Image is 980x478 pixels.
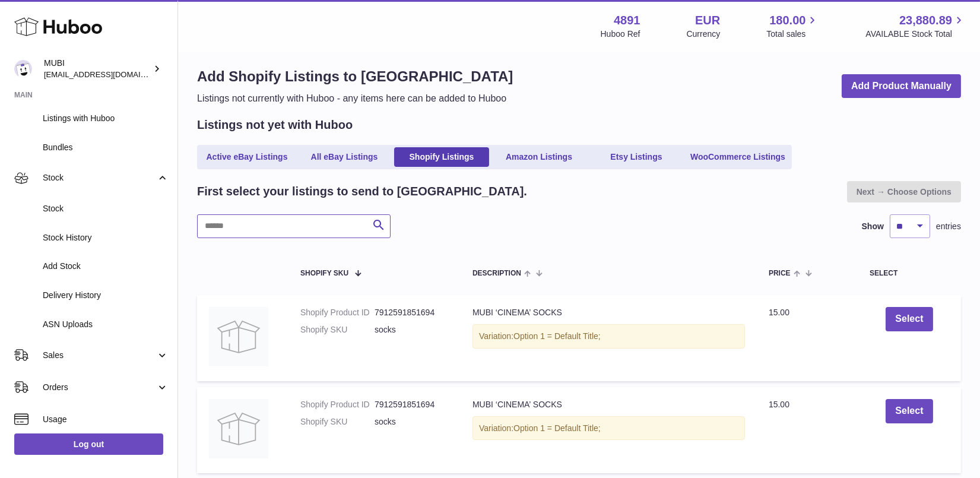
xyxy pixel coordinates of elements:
[513,423,601,433] span: Option 1 = Default Title;
[769,400,789,409] span: 15.00
[472,416,745,441] div: Variation:
[769,308,789,317] span: 15.00
[695,12,720,29] strong: EUR
[300,307,375,318] dt: Shopify Product ID
[300,270,348,277] span: Shopify SKU
[209,307,268,366] img: no-photo.jpg
[43,319,169,330] span: ASN Uploads
[43,113,169,124] span: Listings with Huboo
[197,67,513,86] h1: Add Shopify Listings to [GEOGRAPHIC_DATA]
[14,433,163,455] a: Log out
[886,307,933,331] button: Select
[936,221,961,232] span: entries
[589,147,684,167] a: Etsy Listings
[300,416,375,428] dt: Shopify SKU
[197,117,353,133] h2: Listings not yet with Huboo
[43,261,169,272] span: Add Stock
[769,270,791,277] span: Price
[513,331,601,341] span: Option 1 = Default Title;
[300,324,375,335] dt: Shopify SKU
[14,60,32,78] img: shop@mubi.com
[43,172,156,183] span: Stock
[197,183,527,200] h2: First select your listings to send to [GEOGRAPHIC_DATA].
[686,147,789,167] a: WooCommerce Listings
[199,147,294,167] a: Active eBay Listings
[886,399,933,423] button: Select
[43,350,156,361] span: Sales
[472,307,745,318] div: MUBI ‘CINEMA’ SOCKS
[43,203,169,214] span: Stock
[300,399,375,410] dt: Shopify Product ID
[472,324,745,349] div: Variation:
[862,221,884,232] label: Show
[472,399,745,410] div: MUBI ‘CINEMA’ SOCKS
[614,12,640,29] strong: 4891
[375,399,449,410] dd: 7912591851694
[687,29,721,40] div: Currency
[375,324,449,335] dd: socks
[44,69,175,79] span: [EMAIL_ADDRESS][DOMAIN_NAME]
[601,29,640,40] div: Huboo Ref
[43,290,169,301] span: Delivery History
[44,58,151,80] div: MUBI
[865,12,966,40] a: 23,880.89 AVAILABLE Stock Total
[870,270,949,277] div: Select
[375,416,449,428] dd: socks
[769,12,805,29] span: 180.00
[899,12,952,29] span: 23,880.89
[197,92,513,105] p: Listings not currently with Huboo - any items here can be added to Huboo
[472,270,521,277] span: Description
[43,414,169,425] span: Usage
[394,147,489,167] a: Shopify Listings
[766,12,819,40] a: 180.00 Total sales
[43,142,169,153] span: Bundles
[766,29,819,40] span: Total sales
[209,399,268,458] img: no-photo.jpg
[865,29,966,40] span: AVAILABLE Stock Total
[43,232,169,243] span: Stock History
[375,307,449,318] dd: 7912591851694
[297,147,392,167] a: All eBay Listings
[43,382,156,393] span: Orders
[491,147,586,167] a: Amazon Listings
[842,74,961,99] a: Add Product Manually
